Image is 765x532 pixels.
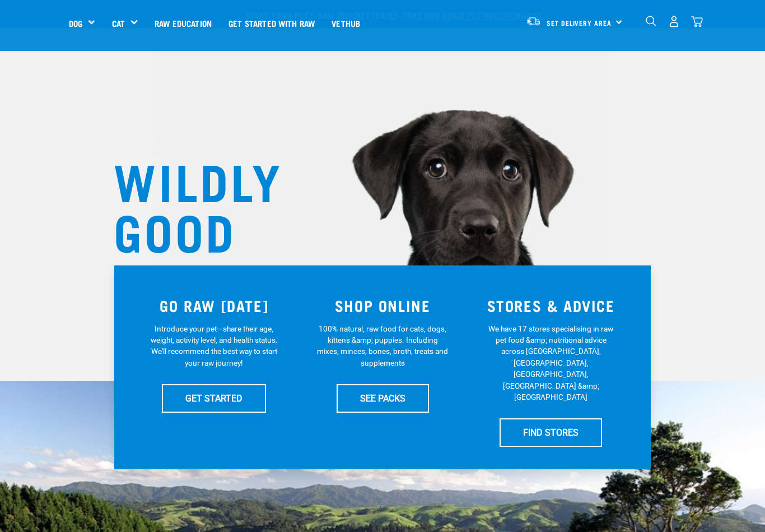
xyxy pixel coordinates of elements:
[526,16,541,26] img: van-moving.png
[112,17,125,30] a: Cat
[547,21,612,25] span: Set Delivery Area
[305,297,460,314] h3: SHOP ONLINE
[162,384,266,412] a: GET STARTED
[500,418,602,446] a: FIND STORES
[473,297,628,314] h3: STORES & ADVICE
[317,323,449,369] p: 100% natural, raw food for cats, dogs, kittens &amp; puppies. Including mixes, minces, bones, bro...
[323,1,368,45] a: Vethub
[69,17,82,30] a: Dog
[220,1,323,45] a: Get started with Raw
[691,16,703,27] img: home-icon@2x.png
[668,16,680,27] img: user.png
[485,323,617,403] p: We have 17 stores specialising in raw pet food &amp; nutritional advice across [GEOGRAPHIC_DATA],...
[148,323,280,369] p: Introduce your pet—share their age, weight, activity level, and health status. We'll recommend th...
[646,16,656,26] img: home-icon-1@2x.png
[114,154,338,305] h1: WILDLY GOOD NUTRITION
[137,297,292,314] h3: GO RAW [DATE]
[337,384,429,412] a: SEE PACKS
[146,1,220,45] a: Raw Education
